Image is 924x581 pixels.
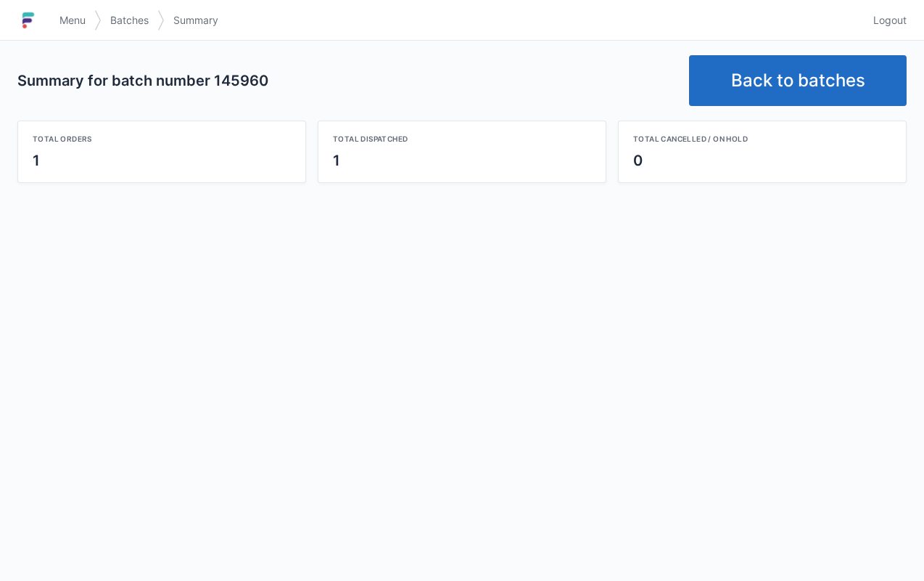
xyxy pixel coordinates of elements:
[59,13,86,28] span: Menu
[102,7,157,33] a: Batches
[173,13,218,28] span: Summary
[333,133,591,145] div: Total dispatched
[17,9,39,32] img: logo-small.jpg
[633,150,891,171] div: 0
[689,55,907,106] a: Back to batches
[165,7,227,33] a: Summary
[865,7,907,33] a: Logout
[157,3,165,38] img: svg>
[33,133,291,145] div: Total orders
[17,70,677,91] h2: Summary for batch number 145960
[333,150,591,171] div: 1
[633,133,891,145] div: Total cancelled / on hold
[51,7,94,33] a: Menu
[94,3,102,38] img: svg>
[873,13,907,28] span: Logout
[33,150,291,171] div: 1
[110,13,149,28] span: Batches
